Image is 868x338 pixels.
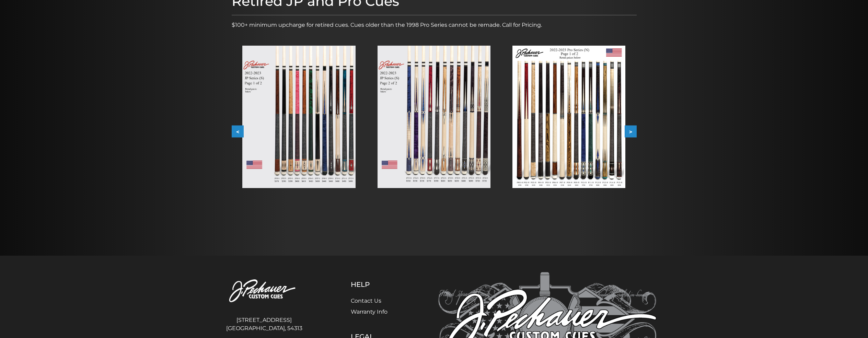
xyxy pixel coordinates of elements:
[625,126,637,138] button: >
[212,313,317,335] address: [STREET_ADDRESS] [GEOGRAPHIC_DATA], 54313
[232,21,637,29] p: $100+ minimum upcharge for retired cues. Cues older than the 1998 Pro Series cannot be remade. Ca...
[351,298,381,304] a: Contact Us
[351,280,404,289] h5: Help
[232,126,244,138] button: <
[351,308,387,315] a: Warranty Info
[212,272,317,310] img: Pechauer Custom Cues
[232,126,637,138] div: Carousel Navigation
